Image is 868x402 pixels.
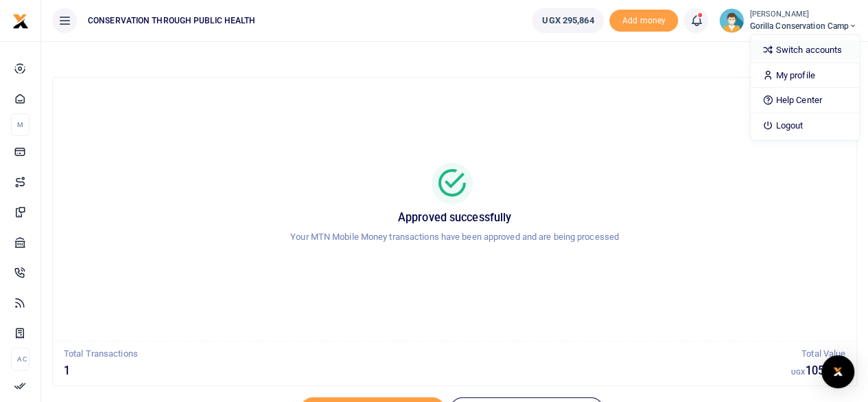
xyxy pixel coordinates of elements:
[11,113,30,136] li: M
[609,14,678,25] a: Add money
[749,20,857,32] span: Gorilla Conservation Camp
[12,15,29,25] a: logo-small logo-large logo-large
[64,347,791,361] p: Total Transactions
[751,66,859,85] a: My profile
[526,8,609,33] li: Wallet ballance
[11,348,30,370] li: Ac
[791,368,805,376] small: UGX
[749,9,857,21] small: [PERSON_NAME]
[791,347,845,361] p: Total Value
[719,8,744,33] img: profile-user
[751,116,859,135] a: Logout
[64,364,791,378] h5: 1
[719,8,857,33] a: profile-user [PERSON_NAME] Gorilla Conservation Camp
[821,355,854,388] div: Open Intercom Messenger
[751,41,859,60] a: Switch accounts
[542,14,594,27] span: UGX 295,864
[791,364,845,378] h5: 105,000
[12,13,29,30] img: logo-small
[751,91,859,110] a: Help Center
[609,10,678,32] span: Add money
[69,230,840,245] p: Your MTN Mobile Money transactions have been approved and are being processed
[609,10,678,32] li: Toup your wallet
[69,211,840,225] h5: Approved successfully
[532,8,604,33] a: UGX 295,864
[82,14,261,27] span: CONSERVATION THROUGH PUBLIC HEALTH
